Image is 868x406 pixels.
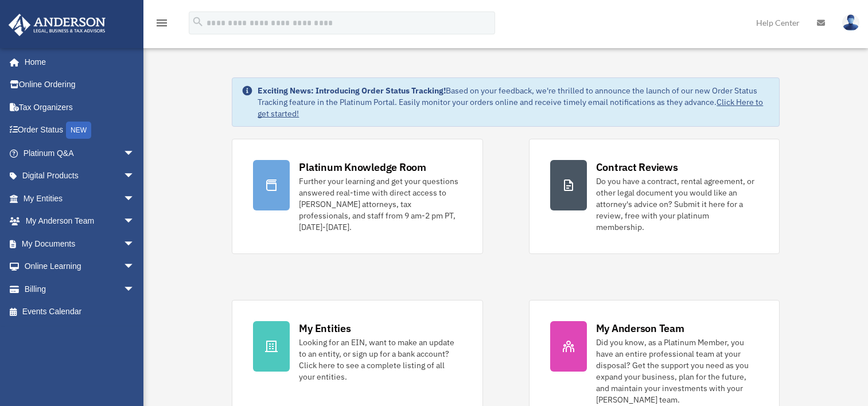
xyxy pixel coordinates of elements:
[123,210,146,233] span: arrow_drop_down
[258,85,446,96] strong: Exciting News: Introducing Order Status Tracking!
[529,139,780,254] a: Contract Reviews Do you have a contract, rental agreement, or other legal document you would like...
[8,73,152,96] a: Online Ordering
[8,165,152,188] a: Digital Productsarrow_drop_down
[8,278,152,300] a: Billingarrow_drop_down
[5,14,109,36] img: Anderson Advisors Platinum Portal
[299,175,461,233] div: Further your learning and get your questions answered real-time with direct access to [PERSON_NAM...
[155,16,169,30] i: menu
[123,142,146,165] span: arrow_drop_down
[232,139,482,254] a: Platinum Knowledge Room Further your learning and get your questions answered real-time with dire...
[299,160,426,174] div: Platinum Knowledge Room
[258,97,763,119] a: Click Here to get started!
[8,50,146,73] a: Home
[123,232,146,256] span: arrow_drop_down
[123,187,146,210] span: arrow_drop_down
[8,300,152,323] a: Events Calendar
[258,85,769,119] div: Based on your feedback, we're thrilled to announce the launch of our new Order Status Tracking fe...
[192,15,204,28] i: search
[299,337,461,382] div: Looking for an EIN, want to make an update to an entity, or sign up for a bank account? Click her...
[596,160,678,174] div: Contract Reviews
[299,321,351,335] div: My Entities
[8,210,152,233] a: My Anderson Teamarrow_drop_down
[8,255,152,278] a: Online Learningarrow_drop_down
[596,337,758,405] div: Did you know, as a Platinum Member, you have an entire professional team at your disposal? Get th...
[842,14,859,31] img: User Pic
[155,20,169,30] a: menu
[8,187,152,210] a: My Entitiesarrow_drop_down
[8,232,152,255] a: My Documentsarrow_drop_down
[8,142,152,165] a: Platinum Q&Aarrow_drop_down
[8,96,152,119] a: Tax Organizers
[123,255,146,279] span: arrow_drop_down
[8,119,152,142] a: Order StatusNEW
[596,321,684,335] div: My Anderson Team
[596,175,758,233] div: Do you have a contract, rental agreement, or other legal document you would like an attorney's ad...
[66,122,91,139] div: NEW
[123,278,146,301] span: arrow_drop_down
[123,165,146,188] span: arrow_drop_down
